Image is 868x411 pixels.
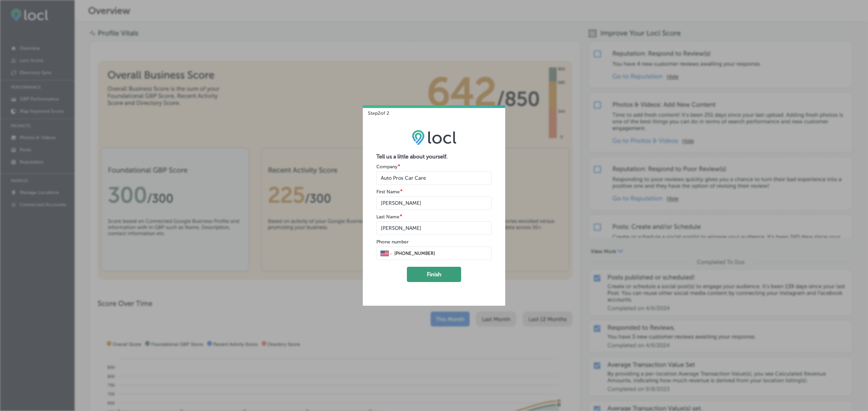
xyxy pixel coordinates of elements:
[376,189,400,195] label: First Name
[376,214,399,220] label: Last Name
[412,130,456,145] img: LOCL logo
[376,239,409,245] label: Phone number
[363,105,389,116] p: Step 2 of 2
[394,250,488,256] input: Phone number
[407,267,461,282] button: Finish
[376,153,448,160] strong: Tell us a little about yourself.
[376,164,397,170] label: Company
